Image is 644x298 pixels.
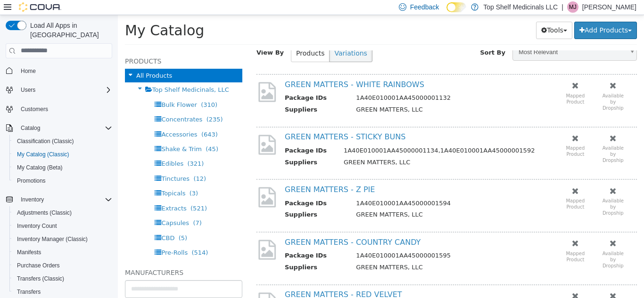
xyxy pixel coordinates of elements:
a: Inventory Manager (Classic) [13,234,91,245]
a: My Catalog (Classic) [13,149,73,160]
span: Top Shelf Medicinals, LLC [34,71,111,78]
span: Promotions [13,175,112,186]
p: Top Shelf Medicinals LLC [483,1,558,13]
span: (521) [73,190,89,197]
th: Suppliers [167,90,231,102]
a: My Catalog (Beta) [13,162,66,173]
span: CBD [43,219,57,226]
button: Adjustments (Classic) [9,206,116,219]
span: Users [17,84,112,96]
button: Transfers (Classic) [9,272,116,285]
h5: Manufacturers [7,252,124,263]
td: GREEN MATTERS, LLC [219,143,424,154]
img: missing-image.png [139,65,160,89]
a: Adjustments (Classic) [13,207,75,218]
span: (643) [83,116,100,123]
button: Manifests [9,246,116,259]
small: Mapped Product [448,183,467,194]
span: Transfers [13,286,112,298]
span: Concentrates [43,101,84,108]
small: Available by Dropship [485,183,506,201]
th: Suppliers [167,195,231,207]
span: Customers [21,105,48,113]
img: missing-image.png [139,223,160,246]
small: Mapped Product [448,236,467,247]
small: Available by Dropship [485,130,506,148]
button: Inventory Manager (Classic) [9,233,116,246]
span: Manifests [13,247,112,258]
span: Capsules [43,204,71,211]
img: missing-image.png [139,118,160,141]
button: Catalog [2,121,116,135]
a: GREEN MATTERS - WHITE RAINBOWS [167,65,306,74]
td: 1A40E010001AA45000001132 [231,78,424,90]
span: Users [21,86,35,94]
span: Home [17,65,112,77]
span: Transfers (Classic) [17,275,64,282]
span: Classification (Classic) [17,137,74,145]
span: Purchase Orders [13,260,112,271]
button: Tools [418,7,454,24]
span: Inventory Count [17,222,57,230]
button: Classification (Classic) [9,135,116,148]
span: (235) [89,101,105,108]
span: My Catalog (Classic) [13,149,112,160]
button: Promotions [9,174,116,187]
span: Extracts [43,190,68,197]
span: (12) [75,160,88,167]
td: 1A40E010001AA45000001594 [231,184,424,195]
th: Suppliers [167,248,231,259]
span: (321) [69,145,86,152]
span: Customers [17,103,112,115]
a: GREEN MATTERS - Z PIE [167,170,257,179]
span: Transfers (Classic) [13,273,112,284]
button: Products [173,30,212,47]
span: (310) [83,86,99,93]
span: View By [139,34,166,41]
span: (45) [88,130,100,137]
span: (5) [61,219,69,226]
button: Users [2,83,116,97]
span: Inventory Count [13,220,112,232]
a: Classification (Classic) [13,136,78,147]
div: Melisa Johnson [567,1,578,13]
span: Most Relevant [395,30,506,45]
span: Transfers [17,288,41,296]
a: Customers [17,104,52,115]
span: Inventory Manager (Classic) [17,235,88,243]
img: Cova [19,2,61,12]
button: Customers [2,102,116,116]
span: (7) [75,204,83,211]
button: Inventory Count [9,219,116,233]
button: Add Products [456,7,519,24]
span: My Catalog [7,7,86,24]
span: Promotions [17,177,46,185]
span: Inventory Manager (Classic) [13,234,112,245]
span: Manifests [17,249,41,256]
td: GREEN MATTERS, LLC [231,195,424,207]
span: Adjustments (Classic) [13,207,112,218]
th: Package IDs [167,131,219,143]
span: Pre-Rolls [43,234,70,241]
button: Users [17,84,39,96]
input: Dark Mode [446,2,466,12]
span: Bulk Flower [43,86,79,93]
span: Tinctures [43,160,72,167]
p: [PERSON_NAME] [582,1,636,13]
a: Purchase Orders [13,260,64,271]
span: Catalog [21,124,40,132]
button: Variations [211,30,254,47]
small: Available by Dropship [485,236,506,253]
td: 1A40E010001AA45000001134,1A40E010001AA45000001592 [219,131,424,143]
span: Classification (Classic) [13,136,112,147]
span: Inventory [17,194,112,205]
button: Home [2,64,116,78]
span: My Catalog (Classic) [17,151,69,158]
img: missing-image.png [139,170,160,193]
a: Inventory Count [13,220,61,232]
small: Mapped Product [448,130,467,142]
a: Most Relevant [395,30,519,46]
button: My Catalog (Beta) [9,161,116,174]
span: Edibles [43,145,66,152]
